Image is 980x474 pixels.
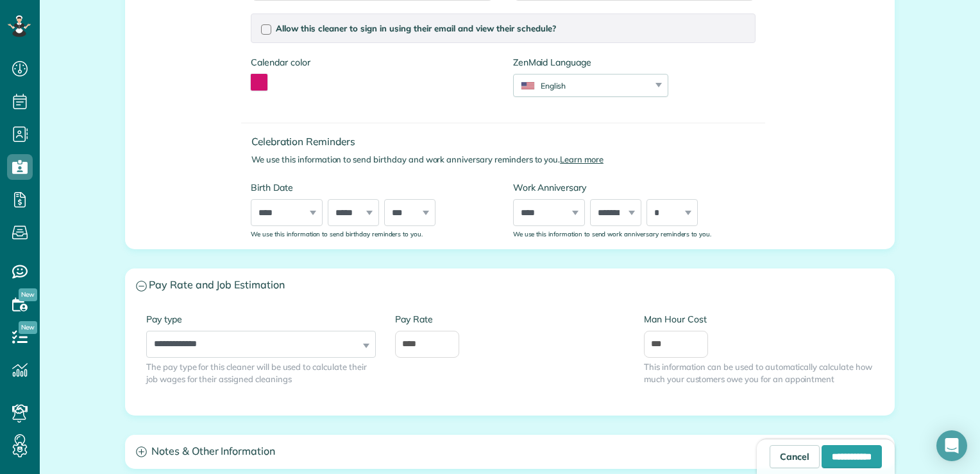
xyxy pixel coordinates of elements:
[126,435,894,468] a: Notes & Other Information
[560,154,604,164] a: Learn more
[513,56,668,69] label: ZenMaid Language
[513,230,711,238] sub: We use this information to send work anniversary reminders to you.
[19,288,37,301] span: New
[251,136,765,147] h4: Celebration Reminders
[146,313,376,326] label: Pay type
[251,56,310,69] label: Calendar color
[514,80,652,91] div: English
[251,230,423,238] sub: We use this information to send birthday reminders to you.
[251,181,493,194] label: Birth Date
[770,445,820,468] a: Cancel
[395,313,625,326] label: Pay Rate
[146,361,376,385] span: The pay type for this cleaner will be used to calculate their job wages for their assigned cleanings
[644,361,874,385] span: This information can be used to automatically calculate how much your customers owe you for an ap...
[936,430,967,461] div: Open Intercom Messenger
[251,74,267,91] button: toggle color picker dialog
[276,23,556,33] span: Allow this cleaner to sign in using their email and view their schedule?
[513,181,756,194] label: Work Anniversary
[19,321,37,334] span: New
[251,154,765,166] p: We use this information to send birthday and work anniversary reminders to you.
[126,269,894,302] a: Pay Rate and Job Estimation
[644,313,874,326] label: Man Hour Cost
